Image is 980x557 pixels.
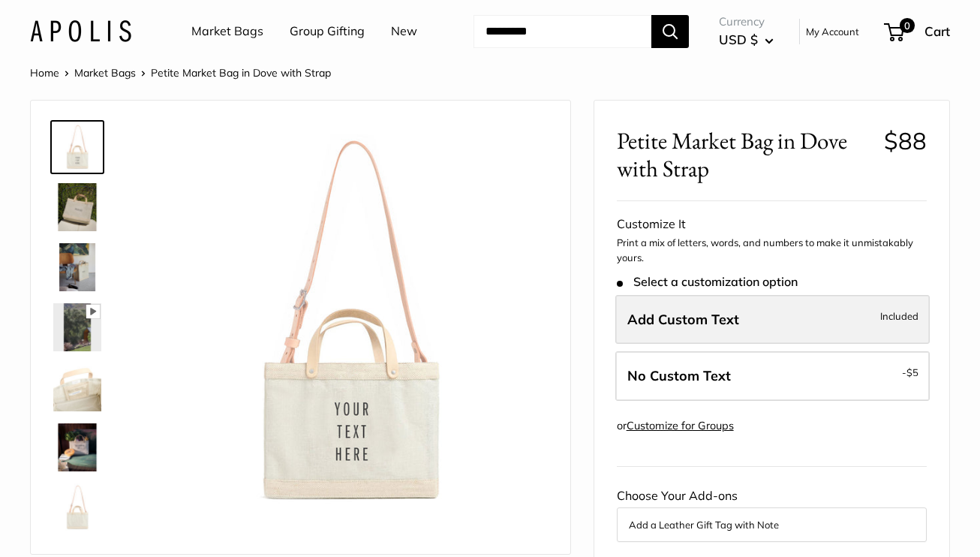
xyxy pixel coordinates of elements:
span: Included [880,307,918,325]
button: USD $ [719,28,774,52]
label: Leave Blank [615,351,930,401]
a: Petite Market Bag in Dove with Strap [50,300,104,354]
img: Petite Market Bag in Dove with Strap [53,483,101,531]
span: Select a customization option [617,275,798,289]
span: Petite Market Bag in Dove with Strap [617,127,873,182]
img: Petite Market Bag in Dove with Strap [53,363,101,411]
span: USD $ [719,32,758,47]
span: 0 [900,18,915,33]
input: Search... [473,15,651,48]
span: Add Custom Text [627,311,739,328]
a: Petite Market Bag in Dove with Strap [50,480,104,534]
a: Customize for Groups [627,419,734,432]
div: or [617,416,734,436]
span: $5 [906,366,918,378]
nav: Breadcrumb [30,63,331,83]
a: 0 Cart [885,20,950,44]
img: Petite Market Bag in Dove with Strap [53,303,101,351]
a: Petite Market Bag in Dove with Strap [50,120,104,174]
a: Petite Market Bag in Dove with Strap [50,180,104,234]
a: Petite Market Bag in Dove with Strap [50,420,104,474]
img: Apolis [30,20,131,42]
a: New [391,20,417,43]
label: Add Custom Text [615,295,930,345]
img: Petite Market Bag in Dove with Strap [53,243,101,291]
a: Home [30,66,59,80]
a: Petite Market Bag in Dove with Strap [50,360,104,414]
span: Cart [924,23,950,39]
span: - [902,363,918,381]
button: Add a Leather Gift Tag with Note [629,516,915,534]
div: Customize It [617,213,927,236]
img: Petite Market Bag in Dove with Strap [151,123,548,520]
div: Choose Your Add-ons [617,485,927,542]
img: Petite Market Bag in Dove with Strap [53,183,101,231]
img: Petite Market Bag in Dove with Strap [53,423,101,471]
a: My Account [806,23,859,41]
a: Market Bags [74,66,136,80]
img: Petite Market Bag in Dove with Strap [53,123,101,171]
button: Search [651,15,689,48]
span: Petite Market Bag in Dove with Strap [151,66,331,80]
span: Currency [719,11,774,32]
span: $88 [884,126,927,155]
span: No Custom Text [627,367,731,384]
p: Print a mix of letters, words, and numbers to make it unmistakably yours. [617,236,927,265]
a: Petite Market Bag in Dove with Strap [50,240,104,294]
a: Market Bags [191,20,263,43]
a: Group Gifting [290,20,365,43]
